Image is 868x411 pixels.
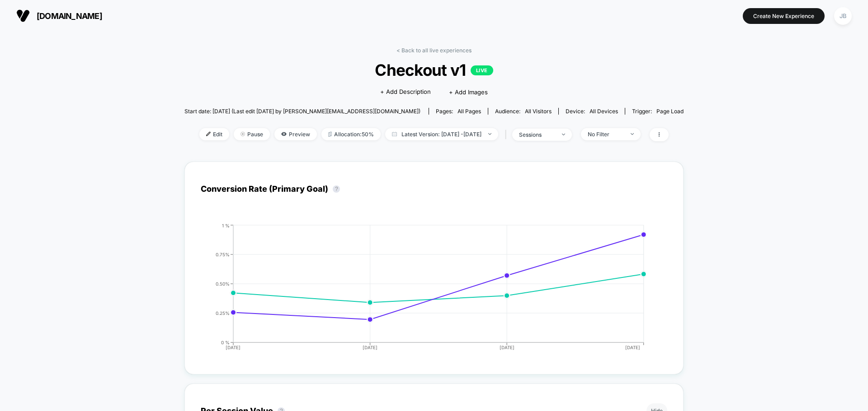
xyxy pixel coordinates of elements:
span: Preview [274,128,317,140]
img: rebalance [328,132,332,137]
img: end [631,133,634,135]
tspan: 1 % [222,222,230,228]
span: [DOMAIN_NAME] [37,11,102,21]
tspan: 0.75% [216,251,230,257]
span: Start date: [DATE] (Last edit [DATE] by [PERSON_NAME][EMAIL_ADDRESS][DOMAIN_NAME]) [184,108,420,115]
tspan: [DATE] [226,345,241,350]
div: Conversion Rate (Primary Goal) [201,184,344,194]
span: Allocation: 50% [321,128,381,140]
span: Edit [199,128,229,140]
button: Create New Experience [743,8,825,24]
div: Audience: [495,108,552,115]
span: all pages [458,108,481,115]
img: edit [206,132,211,136]
img: end [562,134,565,135]
div: sessions [519,131,555,138]
div: CONVERSION_RATE [192,223,658,358]
div: Pages: [436,108,481,115]
span: + Add Description [380,88,431,97]
tspan: [DATE] [500,345,514,350]
span: Page Load [656,108,684,115]
img: calendar [392,132,397,136]
span: Pause [234,128,270,140]
p: LIVE [471,65,493,75]
tspan: 0.50% [216,281,230,286]
tspan: [DATE] [625,345,640,350]
span: Latest Version: [DATE] - [DATE] [385,128,498,140]
a: < Back to all live experiences [396,47,472,54]
div: Trigger: [632,108,684,115]
span: | [503,128,512,141]
button: JB [831,7,854,25]
span: + Add Images [449,88,488,96]
div: No Filter [588,131,624,138]
span: All Visitors [525,108,552,115]
button: [DOMAIN_NAME] [14,9,105,23]
tspan: [DATE] [363,345,377,350]
span: all devices [590,108,618,115]
tspan: 0 % [221,339,230,345]
div: JB [834,7,852,25]
span: Device: [558,108,625,115]
span: Checkout v1 [209,60,658,79]
button: ? [333,185,340,193]
img: end [241,132,245,136]
tspan: 0.25% [216,310,230,315]
img: end [488,133,491,135]
img: Visually logo [16,9,30,23]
